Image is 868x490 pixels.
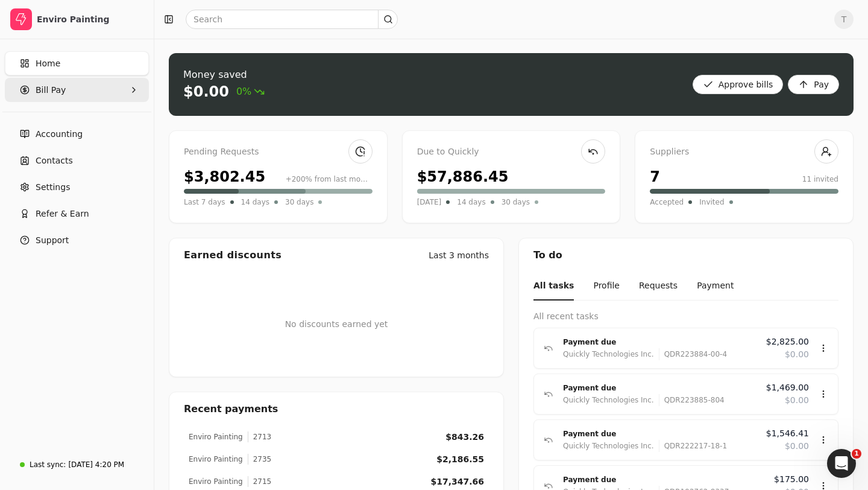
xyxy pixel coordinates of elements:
[650,196,684,208] span: Accepted
[169,392,503,426] div: Recent payments
[236,84,265,99] span: 0%
[5,122,149,146] a: Accounting
[563,428,756,440] div: Payment due
[36,181,70,194] span: Settings
[68,459,124,470] div: [DATE] 4:20 PM
[5,175,149,199] a: Settings
[650,145,838,159] div: Suppliers
[186,10,398,29] input: Search
[5,228,149,252] button: Support
[184,196,225,208] span: Last 7 days
[248,431,272,442] div: 2713
[36,234,69,247] span: Support
[189,454,243,465] div: Enviro Painting
[563,440,654,452] div: Quickly Technologies Inc.
[241,196,269,208] span: 14 days
[285,299,388,350] div: No discounts earned yet
[533,310,838,323] div: All recent tasks
[697,272,734,301] button: Payment
[286,174,373,185] div: +200% from last month
[37,13,143,25] div: Enviro Painting
[436,453,484,466] div: $2,186.55
[417,145,606,159] div: Due to Quickly
[36,84,66,97] span: Bill Pay
[285,196,313,208] span: 30 days
[5,454,149,476] a: Last sync:[DATE] 4:20 PM
[852,449,861,459] span: 1
[563,348,654,360] div: Quickly Technologies Inc.
[766,336,809,348] span: $2,825.00
[659,348,727,360] div: QDR223884-00-4
[650,166,660,188] div: 7
[184,166,265,188] div: $3,802.45
[774,473,809,486] span: $175.00
[184,248,281,262] div: Earned discounts
[183,82,229,101] div: $0.00
[788,75,839,94] button: Pay
[563,336,756,348] div: Payment due
[766,427,809,440] span: $1,546.41
[30,459,66,470] div: Last sync:
[593,272,620,301] button: Profile
[5,148,149,173] a: Contacts
[802,174,838,185] div: 11 invited
[693,75,784,94] button: Approve bills
[533,272,574,301] button: All tasks
[248,476,272,487] div: 2715
[659,394,725,406] div: QDR223885-804
[766,381,809,394] span: $1,469.00
[248,454,272,465] div: 2735
[184,145,373,159] div: Pending Requests
[563,474,764,486] div: Payment due
[659,440,727,452] div: QDR222217-18-1
[429,249,489,262] div: Last 3 months
[563,382,756,394] div: Payment due
[785,394,809,407] span: $0.00
[36,128,83,141] span: Accounting
[183,68,265,82] div: Money saved
[785,348,809,361] span: $0.00
[36,154,73,167] span: Contacts
[430,476,484,488] div: $17,347.66
[189,476,243,487] div: Enviro Painting
[699,196,724,208] span: Invited
[457,196,485,208] span: 14 days
[5,78,149,102] button: Bill Pay
[827,449,856,478] iframe: Intercom live chat
[785,440,809,453] span: $0.00
[5,51,149,75] a: Home
[639,272,678,301] button: Requests
[417,196,442,208] span: [DATE]
[502,196,530,208] span: 30 days
[445,431,484,444] div: $843.26
[834,10,854,29] button: T
[5,202,149,226] button: Refer & Earn
[36,208,89,220] span: Refer & Earn
[36,57,60,70] span: Home
[519,238,853,272] div: To do
[563,394,654,406] div: Quickly Technologies Inc.
[417,166,509,188] div: $57,886.45
[189,431,243,442] div: Enviro Painting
